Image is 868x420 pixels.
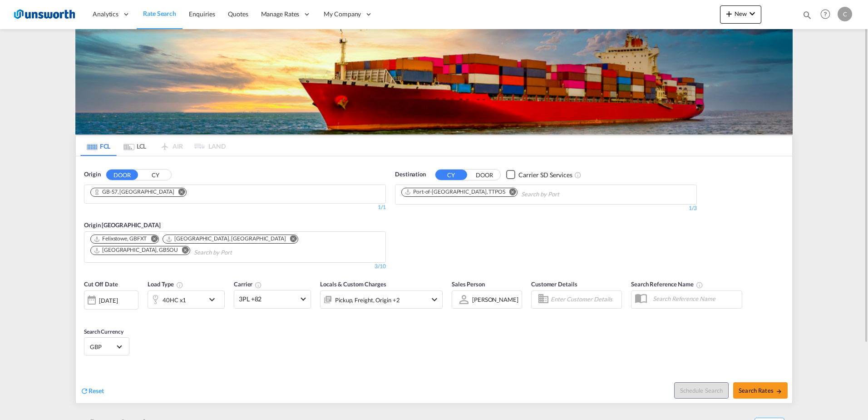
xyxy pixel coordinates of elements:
[80,386,104,396] div: icon-refreshReset
[80,136,226,156] md-pagination-wrapper: Use the left and right arrow keys to navigate between tabs
[84,204,386,211] div: 1/1
[747,8,758,19] md-icon: icon-chevron-down
[94,188,176,196] div: Press delete to remove this chip.
[99,296,118,305] div: [DATE]
[472,296,518,303] div: [PERSON_NAME]
[189,10,215,18] span: Enquiries
[818,6,833,22] span: Help
[696,281,703,289] md-icon: Your search will be saved by the below given name
[80,387,89,395] md-icon: icon-refresh
[228,10,248,18] span: Quotes
[720,5,761,24] button: icon-plus 400-fgNewicon-chevron-down
[531,280,577,288] span: Customer Details
[469,170,500,180] button: DOOR
[395,205,697,212] div: 1/3
[84,170,100,179] span: Origin
[84,290,138,310] div: [DATE]
[94,188,174,196] div: GB-S7, Sheffield
[802,10,812,24] div: icon-magnify
[166,235,286,243] div: London Gateway Port, GBLGP
[234,280,262,288] span: Carrier
[506,170,572,180] md-checkbox: Checkbox No Ink
[117,136,153,156] md-tab-item: LCL
[776,388,782,395] md-icon: icon-arrow-right
[89,185,194,201] md-chips-wrap: Chips container. Use arrow keys to select chips.
[90,343,115,351] span: GBP
[324,10,361,19] span: My Company
[75,29,793,135] img: LCL+%26+FCL+BACKGROUND.png
[163,294,186,306] div: 40HC x1
[89,387,104,395] span: Reset
[404,188,505,196] div: Port-of-Spain, TTPOS
[84,308,91,320] md-datepicker: Select
[148,290,225,309] div: 40HC x1icon-chevron-down
[166,235,287,243] div: Press delete to remove this chip.
[94,246,180,254] div: Press delete to remove this chip.
[838,7,852,21] div: C
[521,187,607,202] input: Chips input.
[284,235,298,244] button: Remove
[404,188,507,196] div: Press delete to remove this chip.
[320,280,386,288] span: Locals & Custom Charges
[375,263,386,270] div: 3/10
[84,280,118,288] span: Cut Off Date
[239,295,298,304] span: 3PL +82
[255,281,262,289] md-icon: The selected Trucker/Carrierwill be displayed in the rate results If the rates are from another f...
[94,235,148,243] div: Press delete to remove this chip.
[145,235,158,244] button: Remove
[143,10,176,17] span: Rate Search
[139,170,171,180] button: CY
[261,10,300,19] span: Manage Rates
[335,294,399,306] div: Pickup Freight Origin Destination Dock Stuffing
[207,294,222,305] md-icon: icon-chevron-down
[93,10,118,19] span: Analytics
[148,280,183,288] span: Load Type
[173,188,186,197] button: Remove
[76,156,792,404] div: OriginDOOR CY Chips container. Use arrow keys to select chips.1/1Origin [GEOGRAPHIC_DATA] Chips c...
[176,281,183,289] md-icon: icon-information-outline
[429,294,440,305] md-icon: icon-chevron-down
[94,235,147,243] div: Felixstowe, GBFXT
[802,10,812,20] md-icon: icon-magnify
[395,170,426,179] span: Destination
[518,170,572,180] div: Carrier SD Services
[551,293,619,306] input: Enter Customer Details
[106,170,138,180] button: DOOR
[435,170,467,180] button: CY
[739,387,782,394] span: Search Rates
[89,340,124,353] md-select: Select Currency: £ GBPUnited Kingdom Pound
[724,10,758,17] span: New
[84,221,161,229] span: Origin [GEOGRAPHIC_DATA]
[400,185,611,202] md-chips-wrap: Chips container. Use arrow keys to select chips.
[80,136,117,156] md-tab-item: FCL
[471,293,519,306] md-select: Sales Person: Cesar Caicedo
[631,280,703,288] span: Search Reference Name
[724,8,735,19] md-icon: icon-plus 400-fg
[320,290,443,309] div: Pickup Freight Origin Destination Dock Stuffingicon-chevron-down
[176,246,190,255] button: Remove
[452,280,485,288] span: Sales Person
[648,292,742,305] input: Search Reference Name
[818,6,838,23] div: Help
[94,246,178,254] div: Southampton, GBSOU
[194,245,280,260] input: Search by Port
[89,232,381,260] md-chips-wrap: Chips container. Use arrow keys to select chips.
[674,382,729,399] button: Note: By default Schedule search will only considerorigin ports, destination ports and cut off da...
[503,188,517,197] button: Remove
[84,328,123,335] span: Search Currency
[14,4,75,25] img: 3748d800213711f08852f18dcb6d8936.jpg
[733,382,788,399] button: Search Ratesicon-arrow-right
[574,171,582,179] md-icon: Unchecked: Search for CY (Container Yard) services for all selected carriers.Checked : Search for...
